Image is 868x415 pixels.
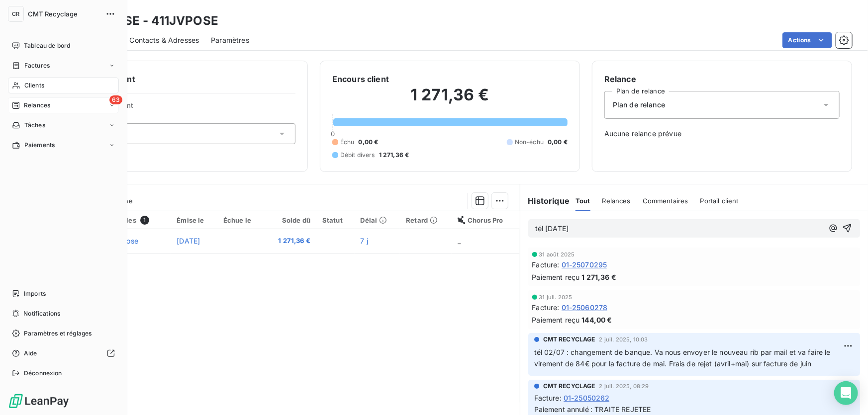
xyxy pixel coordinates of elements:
[534,348,833,368] span: tél 02/07 : changement de banque. Va nous envoyer le nouveau rib par mail et va faire le virement...
[534,405,651,414] span: Paiement annulé : TRAITE REJETEE
[223,216,259,224] div: Échue le
[539,294,573,300] span: 31 juil. 2025
[340,151,375,160] span: Débit divers
[8,393,70,409] img: Logo LeanPay
[23,309,60,318] span: Notifications
[532,302,560,313] span: Facture :
[359,138,379,147] span: 0,00 €
[604,73,840,85] h6: Relance
[211,35,249,45] span: Paramètres
[599,383,649,389] span: 2 juil. 2025, 08:29
[532,259,560,270] span: Facture :
[379,151,409,160] span: 1 271,36 €
[60,73,295,85] h6: Informations client
[562,259,607,270] span: 01-25070295
[361,216,394,224] div: Délai
[564,393,610,403] span: 01-25050262
[582,315,612,325] span: 144,00 €
[582,272,617,282] span: 1 271,36 €
[177,216,211,224] div: Émise le
[613,100,665,110] span: Plan de relance
[24,141,55,150] span: Paiements
[28,10,99,18] span: CMT Recyclage
[458,237,461,245] span: _
[177,237,200,245] span: [DATE]
[80,101,295,115] span: Propriétés Client
[834,381,858,405] div: Open Intercom Messenger
[562,302,608,313] span: 01-25060278
[520,195,570,207] h6: Historique
[535,224,569,233] span: tél [DATE]
[270,236,310,246] span: 1 271,36 €
[109,95,122,104] span: 63
[548,138,568,147] span: 0,00 €
[140,216,149,225] span: 1
[515,138,544,147] span: Non-échu
[534,393,562,403] span: Facture :
[24,61,50,70] span: Factures
[331,130,335,138] span: 0
[24,41,70,50] span: Tableau de bord
[599,336,648,342] span: 2 juil. 2025, 10:03
[332,73,389,85] h6: Encours client
[458,216,513,224] div: Chorus Pro
[532,272,580,282] span: Paiement reçu
[332,85,568,115] h2: 1 271,36 €
[406,216,446,224] div: Retard
[643,197,688,205] span: Commentaires
[8,345,119,361] a: Aide
[24,81,44,90] span: Clients
[543,382,595,391] span: CMT RECYCLAGE
[24,121,45,130] span: Tâches
[129,35,199,45] span: Contacts & Adresses
[24,289,46,298] span: Imports
[8,6,24,22] div: CR
[88,12,218,30] h3: JV POSE - 411JVPOSE
[604,129,840,139] span: Aucune relance prévue
[340,138,355,147] span: Échu
[24,101,50,110] span: Relances
[602,197,631,205] span: Relances
[532,315,580,325] span: Paiement reçu
[24,349,37,358] span: Aide
[576,197,590,205] span: Tout
[543,335,595,344] span: CMT RECYCLAGE
[322,216,349,224] div: Statut
[24,369,62,378] span: Déconnexion
[24,329,92,338] span: Paramètres et réglages
[361,237,368,245] span: 7 j
[700,197,739,205] span: Portail client
[270,216,310,224] div: Solde dû
[539,251,575,257] span: 31 août 2025
[782,32,832,48] button: Actions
